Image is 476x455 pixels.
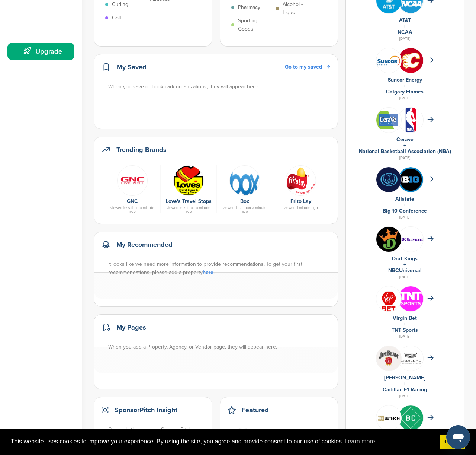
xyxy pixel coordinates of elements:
[398,227,423,252] img: Nbcuniversal 400x400
[376,411,401,424] img: Screen shot 2020 11 05 at 10.46.00 am
[398,29,412,35] a: NCAA
[117,165,148,196] img: P9vy682g 400x400
[108,206,157,213] div: viewed less than a minute ago
[112,0,128,9] p: Curling
[398,346,423,371] img: Fcgoatp8 400x400
[283,0,317,17] p: Alcohol - Liquor
[398,405,423,430] img: Inc kuuz 400x400
[393,315,417,321] a: Virgin Bet
[403,381,406,387] a: +
[383,386,427,393] a: Cadillac F1 Racing
[395,196,414,202] a: Allstate
[290,198,311,204] a: Frito Lay
[203,269,213,276] a: here
[396,136,414,143] a: Cerave
[388,77,422,83] a: Suncor Energy
[376,346,401,371] img: Jyyddrmw 400x400
[344,436,376,447] a: learn more about cookies
[353,333,456,340] div: [DATE]
[164,206,213,213] div: viewed less than a minute ago
[221,206,269,213] div: viewed less than a minute ago
[403,142,406,149] a: +
[108,165,157,195] a: P9vy682g 400x400
[353,274,456,280] div: [DATE]
[353,155,456,161] div: [DATE]
[398,286,423,311] img: Qiv8dqs7 400x400
[403,202,406,208] a: +
[359,148,451,155] a: National Basketball Association (NBA)
[277,206,325,210] div: viewed 1 minute ago
[164,165,213,195] a: Open uri20141112 50798 tujwho
[376,167,401,192] img: Bi wggbs 400x400
[238,17,272,33] p: Sporting Goods
[116,322,146,332] h2: My Pages
[376,55,401,66] img: Data
[353,95,456,102] div: [DATE]
[108,260,331,277] div: It looks like we need more information to provide recommendations. To get your first recommendati...
[229,165,260,196] img: Data
[108,83,331,91] div: When you save or bookmark organizations, they will appear here.
[376,286,401,316] img: Images (26)
[238,3,260,12] p: Pharmacy
[117,62,147,72] h2: My Saved
[399,17,411,23] a: AT&T
[166,198,212,204] a: Love's Travel Stops
[116,239,173,250] h2: My Recommended
[398,108,423,133] img: Open uri20141112 64162 izwz7i?1415806587
[108,343,331,351] div: When you add a Property, Agency, or Vendor page, they will appear here.
[403,321,406,327] a: +
[383,208,427,214] a: Big 10 Conference
[285,64,322,70] span: Go to my saved
[108,426,205,442] div: Currently there are no SponsorPitch Insights available.
[392,255,418,262] a: DraftKings
[388,267,422,274] a: NBCUniversal
[11,45,74,58] div: Upgrade
[403,23,406,29] a: +
[115,405,177,415] h2: SponsorPitch Insight
[116,144,167,155] h2: Trending Brands
[7,43,74,60] a: Upgrade
[112,14,121,22] p: Golf
[440,435,465,449] a: dismiss cookie message
[392,327,418,333] a: TNT Sports
[353,214,456,221] div: [DATE]
[242,405,269,415] h2: Featured
[398,48,423,73] img: 5qbfb61w 400x400
[376,227,401,252] img: Draftkings logo
[127,198,138,204] a: GNC
[285,63,330,71] a: Go to my saved
[403,83,406,89] a: +
[403,261,406,268] a: +
[286,165,316,196] img: Open uri20141112 50798 pm4csg
[11,436,434,447] span: This website uses cookies to improve your experience. By using the site, you agree and provide co...
[446,425,470,449] iframe: Button to launch messaging window
[353,393,456,400] div: [DATE]
[221,165,269,195] a: Data
[240,198,249,204] a: Box
[277,165,325,195] a: Open uri20141112 50798 pm4csg
[353,35,456,42] div: [DATE]
[384,375,425,381] a: [PERSON_NAME]
[398,167,423,192] img: Eum25tej 400x400
[173,165,204,196] img: Open uri20141112 50798 tujwho
[386,89,424,95] a: Calgary Flames
[376,111,401,129] img: Data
